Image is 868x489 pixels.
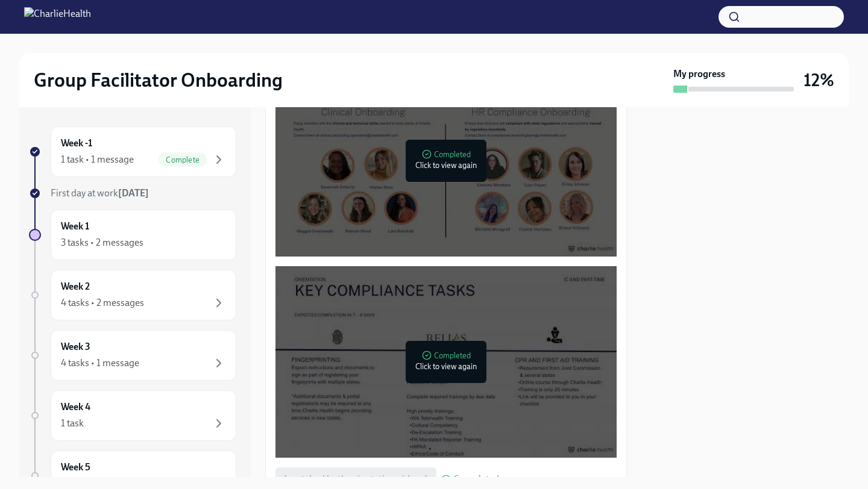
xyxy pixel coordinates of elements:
[29,187,236,200] a: First day at work[DATE]
[159,155,207,164] span: Complete
[804,69,834,91] h3: 12%
[29,330,236,381] a: Week 34 tasks • 1 message
[34,68,283,92] h2: Group Facilitator Onboarding
[61,400,90,414] h6: Week 4
[61,357,139,370] div: 4 tasks • 1 message
[61,280,90,293] h6: Week 2
[61,340,90,354] h6: Week 3
[61,137,92,150] h6: Week -1
[118,187,149,199] strong: [DATE]
[61,153,134,166] div: 1 task • 1 message
[24,7,91,26] img: CharlieHealth
[453,475,499,484] span: Completed
[29,390,236,441] a: Week 41 task
[29,210,236,260] a: Week 13 tasks • 2 messages
[51,187,149,199] span: First day at work
[29,270,236,320] a: Week 24 tasks • 2 messages
[61,417,84,430] div: 1 task
[61,461,90,474] h6: Week 5
[61,296,144,310] div: 4 tasks • 2 messages
[673,67,725,81] strong: My progress
[29,126,236,177] a: Week -11 task • 1 messageComplete
[61,220,89,233] h6: Week 1
[61,236,143,249] div: 3 tasks • 2 messages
